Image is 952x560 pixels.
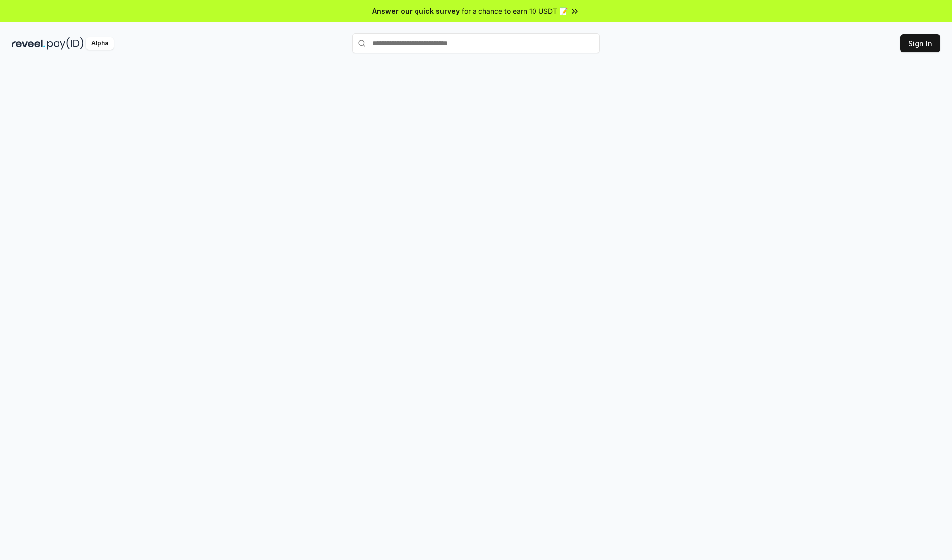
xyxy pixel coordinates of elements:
span: for a chance to earn 10 USDT 📝 [462,6,568,16]
img: reveel_dark [12,37,45,50]
img: pay_id [47,37,84,50]
span: Answer our quick survey [372,6,460,16]
div: Alpha [86,37,114,50]
button: Sign In [900,34,940,52]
